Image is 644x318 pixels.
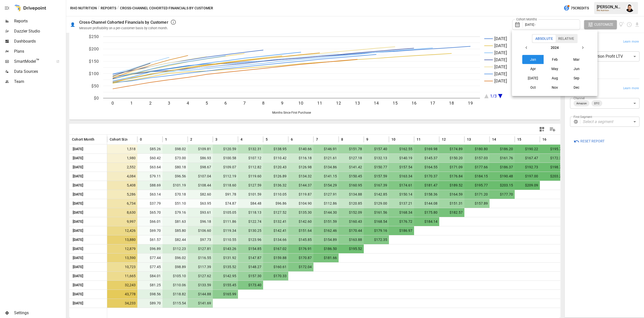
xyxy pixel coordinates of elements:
button: Nov [544,83,566,92]
button: Mar [566,55,587,64]
button: Absolute [533,35,556,42]
button: Jan [522,55,544,64]
button: 2024 [531,43,578,52]
button: Aug [544,74,566,83]
button: Feb [544,55,566,64]
button: Jun [566,64,587,73]
button: Apr [522,64,544,73]
button: Oct [522,83,544,92]
button: Sep [566,74,587,83]
button: Relative [555,35,577,42]
button: May [544,64,566,73]
button: [DATE] [522,74,544,83]
button: Dec [566,83,587,92]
